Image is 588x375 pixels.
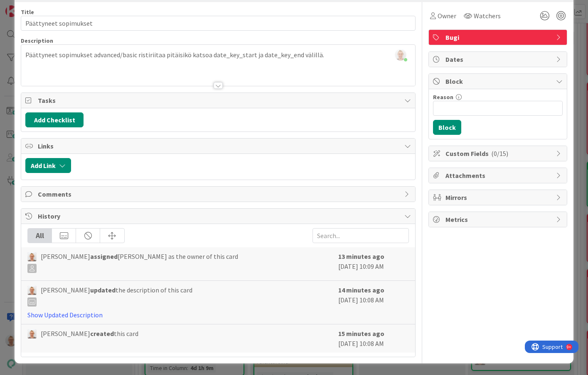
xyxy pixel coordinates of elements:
img: PM [27,286,37,295]
b: 13 minutes ago [338,252,384,261]
b: created [90,329,114,338]
span: ( 0/15 ) [491,149,508,158]
b: updated [90,286,116,294]
a: Show Updated Description [27,311,103,319]
button: Block [433,120,461,135]
span: Owner [438,11,456,21]
span: Attachments [445,170,552,180]
b: 14 minutes ago [338,286,384,294]
button: Add Link [25,158,71,173]
p: Päättyneet sopimukset advanced/basic ristiriitaa pitäisikö katsoa date_key_start ja date_key_end ... [25,50,411,60]
span: History [38,211,400,221]
button: Add Checklist [25,112,84,127]
label: Title [21,8,34,16]
span: [PERSON_NAME] the description of this card [41,285,192,307]
div: [DATE] 10:08 AM [338,285,409,320]
span: Block [445,76,552,86]
input: Search... [312,228,409,243]
span: [PERSON_NAME] [PERSON_NAME] as the owner of this card [41,251,238,273]
span: Links [38,141,400,151]
img: PM [27,252,37,261]
b: 15 minutes ago [338,329,384,338]
div: 9+ [42,3,46,10]
span: Custom Fields [445,149,552,158]
div: [DATE] 10:08 AM [338,329,409,348]
span: Comments [38,189,400,199]
span: Tasks [38,95,400,105]
img: PM [27,329,37,338]
label: Reason [433,93,453,101]
div: All [28,229,52,243]
span: Dates [445,54,552,64]
img: Hd6QHNB22Tefik0yThpAMlsUmLxMnJWL.jpg [395,49,406,61]
span: Bugi [445,32,552,42]
b: assigned [90,252,118,261]
span: Mirrors [445,192,552,202]
div: [DATE] 10:09 AM [338,251,409,276]
span: Watchers [474,11,501,21]
input: type card name here... [21,16,415,31]
span: Metrics [445,214,552,224]
span: [PERSON_NAME] this card [41,329,138,338]
span: Support [17,1,38,11]
span: Description [21,37,53,44]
